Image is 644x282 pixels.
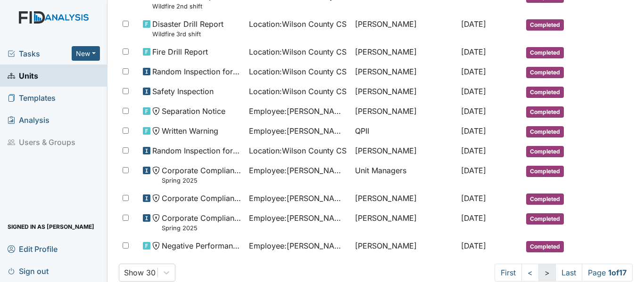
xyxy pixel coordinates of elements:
[8,264,49,278] span: Sign out
[72,46,100,61] button: New
[351,15,457,42] td: [PERSON_NAME]
[461,166,486,175] span: [DATE]
[526,47,564,58] span: Completed
[8,48,72,59] a: Tasks
[495,264,633,282] nav: task-pagination
[249,125,347,137] span: Employee : [PERSON_NAME]
[249,193,347,204] span: Employee : [PERSON_NAME]
[249,240,347,251] span: Employee : [PERSON_NAME]
[8,242,58,256] span: Edit Profile
[351,102,457,121] td: [PERSON_NAME]
[461,19,486,29] span: [DATE]
[8,90,56,105] span: Templates
[526,166,564,177] span: Completed
[526,67,564,78] span: Completed
[8,219,94,234] span: Signed in as [PERSON_NAME]
[351,62,457,82] td: [PERSON_NAME]
[249,18,347,30] span: Location : Wilson County CS
[526,126,564,137] span: Completed
[461,67,486,76] span: [DATE]
[351,121,457,141] td: QPII
[526,241,564,252] span: Completed
[351,141,457,161] td: [PERSON_NAME]
[461,213,486,223] span: [DATE]
[582,264,633,282] span: Page
[526,19,564,31] span: Completed
[521,264,539,282] a: <
[249,86,347,97] span: Location : Wilson County CS
[461,87,486,96] span: [DATE]
[249,46,347,57] span: Location : Wilson County CS
[249,105,347,117] span: Employee : [PERSON_NAME]
[526,146,564,157] span: Completed
[152,66,241,77] span: Random Inspection for Afternoon
[162,240,241,251] span: Negative Performance Review
[162,125,218,137] span: Written Warning
[461,193,486,203] span: [DATE]
[162,224,241,233] small: Spring 2025
[461,146,486,155] span: [DATE]
[461,126,486,136] span: [DATE]
[526,106,564,118] span: Completed
[351,236,457,256] td: [PERSON_NAME]
[249,66,347,77] span: Location : Wilson County CS
[461,241,486,250] span: [DATE]
[351,82,457,102] td: [PERSON_NAME]
[152,86,214,97] span: Safety Inspection
[152,30,223,39] small: Wildfire 3rd shift
[526,87,564,98] span: Completed
[8,113,50,127] span: Analysis
[351,161,457,189] td: Unit Managers
[162,176,241,185] small: Spring 2025
[538,264,556,282] a: >
[249,165,347,176] span: Employee : [PERSON_NAME]
[351,189,457,209] td: [PERSON_NAME]
[162,212,241,233] span: Corporate Compliance Spring 2025
[152,2,223,11] small: Wildfire 2nd shift
[461,106,486,116] span: [DATE]
[526,213,564,225] span: Completed
[351,42,457,62] td: [PERSON_NAME]
[8,68,38,83] span: Units
[249,145,347,156] span: Location : Wilson County CS
[526,193,564,205] span: Completed
[152,18,223,39] span: Disaster Drill Report Wildfire 3rd shift
[162,105,225,117] span: Separation Notice
[152,145,241,156] span: Random Inspection for Evening
[495,264,522,282] a: First
[249,212,347,224] span: Employee : [PERSON_NAME]
[608,268,627,277] strong: 1 of 17
[162,165,241,185] span: Corporate Compliance Spring 2025
[555,264,582,282] a: Last
[461,47,486,56] span: [DATE]
[162,193,241,204] span: Corporate Compliance
[351,209,457,236] td: [PERSON_NAME]
[152,46,208,57] span: Fire Drill Report
[124,267,156,278] div: Show 30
